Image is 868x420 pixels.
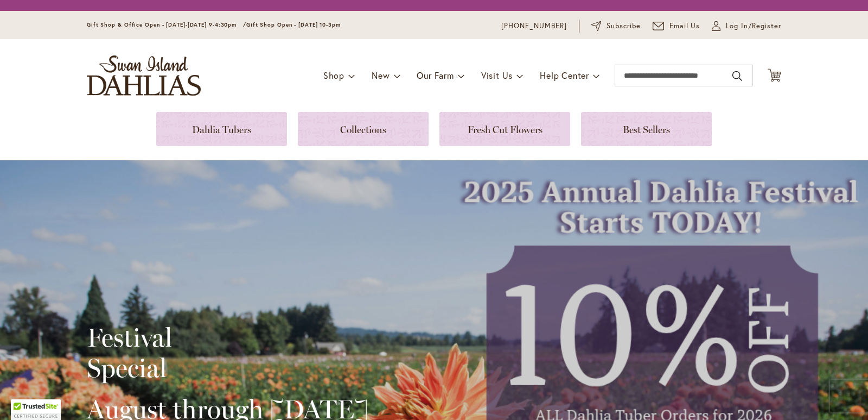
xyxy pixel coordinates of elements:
[726,21,781,32] span: Log In/Register
[669,21,700,32] span: Email Us
[246,21,341,28] span: Gift Shop Open - [DATE] 10-3pm
[540,70,589,81] span: Help Center
[87,322,368,383] h2: Festival Special
[732,67,742,85] button: Search
[87,21,246,28] span: Gift Shop & Office Open - [DATE]-[DATE] 9-4:30pm /
[11,399,61,420] div: TrustedSite Certified
[591,21,641,32] a: Subscribe
[501,21,567,32] a: [PHONE_NUMBER]
[607,21,641,32] span: Subscribe
[417,70,454,81] span: Our Farm
[372,70,390,81] span: New
[481,70,513,81] span: Visit Us
[87,55,201,96] a: store logo
[712,21,781,32] a: Log In/Register
[323,70,344,81] span: Shop
[653,21,700,32] a: Email Us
